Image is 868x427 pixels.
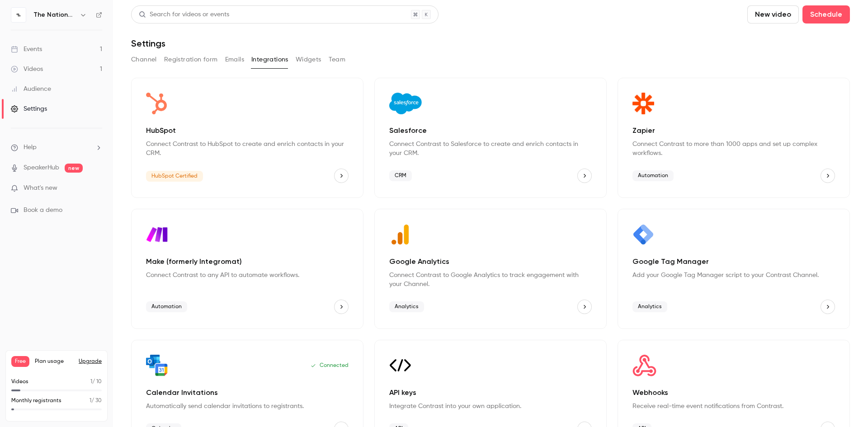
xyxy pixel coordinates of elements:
[334,300,349,314] button: Make (formerly Integromat)
[374,78,607,198] div: Salesforce
[146,140,349,158] p: Connect Contrast to HubSpot to create and enrich contacts in your CRM.
[632,170,674,181] span: Automation
[296,52,321,67] button: Widgets
[821,300,835,314] button: Google Tag Manager
[618,209,850,329] div: Google Tag Manager
[164,52,218,67] button: Registration form
[35,358,73,365] span: Plan usage
[11,397,61,405] p: Monthly registrants
[11,143,102,152] li: help-dropdown-opener
[146,271,349,280] p: Connect Contrast to any API to automate workflows.
[747,5,799,23] button: New video
[389,256,592,267] p: Google Analytics
[389,125,592,136] p: Salesforce
[389,271,592,289] p: Connect Contrast to Google Analytics to track engagement with your Channel.
[131,78,363,198] div: HubSpot
[374,209,607,329] div: Google Analytics
[146,402,349,411] p: Automatically send calendar invitations to registrants.
[389,301,424,312] span: Analytics
[632,301,667,312] span: Analytics
[90,397,102,405] p: / 30
[90,378,102,386] p: / 10
[311,362,349,369] p: Connected
[146,256,349,267] p: Make (formerly Integromat)
[577,169,592,183] button: Salesforce
[11,356,29,367] span: Free
[24,183,57,193] span: What's new
[146,301,187,312] span: Automation
[24,163,59,173] a: SpeakerHub
[632,125,835,136] p: Zapier
[11,104,47,113] div: Settings
[632,387,835,398] p: Webhooks
[79,358,102,365] button: Upgrade
[329,52,346,67] button: Team
[131,209,363,329] div: Make (formerly Integromat)
[577,300,592,314] button: Google Analytics
[632,271,835,280] p: Add your Google Tag Manager script to your Contrast Channel.
[11,65,43,74] div: Videos
[146,387,349,398] p: Calendar Invitations
[802,5,850,23] button: Schedule
[24,206,62,215] span: Book a demo
[90,379,92,385] span: 1
[632,402,835,411] p: Receive real-time event notifications from Contrast.
[11,45,42,54] div: Events
[65,164,83,173] span: new
[632,140,835,158] p: Connect Contrast to more than 1000 apps and set up complex workflows.
[90,398,91,404] span: 1
[821,169,835,183] button: Zapier
[91,184,102,192] iframe: Noticeable Trigger
[131,38,165,49] h1: Settings
[11,8,26,22] img: The National Ballet of Canada
[33,10,76,19] h6: The National Ballet of Canada
[632,256,835,267] p: Google Tag Manager
[389,140,592,158] p: Connect Contrast to Salesforce to create and enrich contacts in your CRM.
[139,10,229,19] div: Search for videos or events
[389,387,592,398] p: API keys
[131,52,157,67] button: Channel
[251,52,288,67] button: Integrations
[225,52,244,67] button: Emails
[24,143,37,152] span: Help
[146,171,203,182] span: HubSpot Certified
[146,125,349,136] p: HubSpot
[389,402,592,411] p: Integrate Contrast into your own application.
[334,169,349,183] button: HubSpot
[389,170,412,181] span: CRM
[618,78,850,198] div: Zapier
[11,84,51,94] div: Audience
[11,378,28,386] p: Videos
